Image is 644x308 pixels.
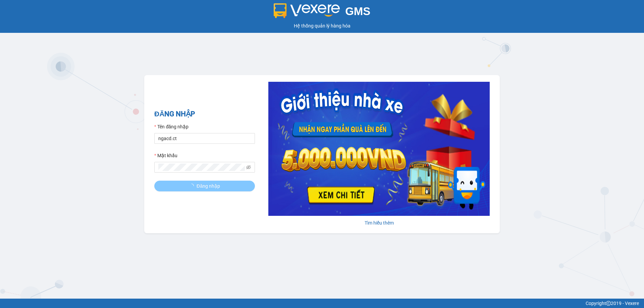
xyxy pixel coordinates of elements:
[189,184,197,188] span: loading
[154,133,255,144] input: Tên đăng nhập
[606,301,611,306] span: copyright
[154,123,189,130] label: Tên đăng nhập
[274,3,340,18] img: logo 2
[154,181,255,191] button: Đăng nhập
[246,165,251,170] span: eye-invisible
[154,152,177,159] label: Mật khẩu
[268,82,490,216] img: banner-0
[345,5,370,17] span: GMS
[2,22,642,29] div: Hệ thống quản lý hàng hóa
[268,219,490,227] div: Tìm hiểu thêm
[5,300,639,307] div: Copyright 2019 - Vexere
[158,164,245,171] input: Mật khẩu
[197,182,220,190] span: Đăng nhập
[154,109,255,120] h2: ĐĂNG NHẬP
[274,10,371,15] a: GMS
